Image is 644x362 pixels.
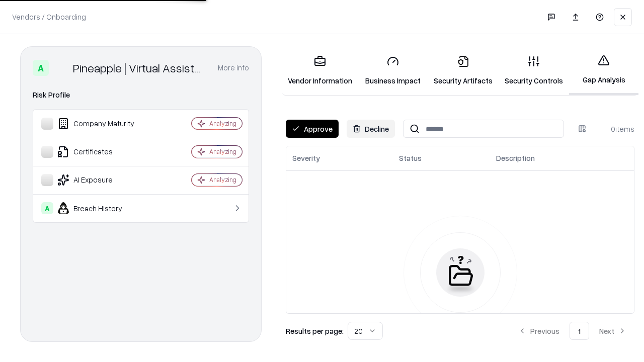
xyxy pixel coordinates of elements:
div: A [41,202,53,214]
div: Analyzing [209,175,236,184]
div: 0 items [594,124,634,134]
div: Certificates [41,146,162,158]
div: Risk Profile [33,89,249,101]
a: Vendor Information [282,47,358,94]
a: Security Artifacts [428,47,499,94]
button: Decline [347,120,395,138]
a: Gap Analysis [569,46,638,95]
p: Results per page: [286,326,344,336]
div: Analyzing [209,147,236,156]
nav: pagination [510,322,634,340]
div: Description [496,153,535,163]
div: A [33,60,49,76]
a: Business Impact [358,47,428,94]
a: Security Controls [499,47,569,94]
div: Status [399,153,422,163]
div: Analyzing [209,119,236,128]
img: Pineapple | Virtual Assistant Agency [53,60,69,76]
div: Severity [292,153,320,163]
div: Pineapple | Virtual Assistant Agency [73,60,206,76]
button: 1 [570,322,589,340]
button: More info [218,59,249,77]
div: Company Maturity [41,118,162,130]
p: Vendors / Onboarding [12,12,86,22]
div: Breach History [41,202,162,214]
button: Approve [286,120,339,138]
div: AI Exposure [41,174,162,186]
